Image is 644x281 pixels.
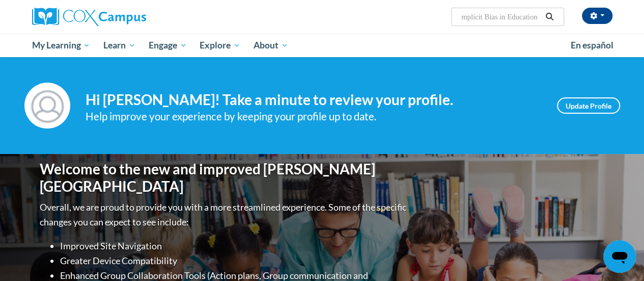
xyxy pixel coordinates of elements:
[149,39,187,52] span: Engage
[40,161,409,195] h1: Welcome to the new and improved [PERSON_NAME][GEOGRAPHIC_DATA]
[564,35,620,56] a: En español
[32,39,90,52] span: My Learning
[142,34,193,57] a: Engage
[103,39,135,52] span: Learn
[60,239,409,253] li: Improved Site Navigation
[32,8,146,26] img: Cox Campus
[557,97,620,114] a: Update Profile
[571,40,613,50] span: En español
[460,11,542,23] input: Search Courses
[24,34,620,57] div: Main menu
[86,108,542,125] div: Help improve your experience by keeping your profile up to date.
[25,34,97,57] a: My Learning
[542,11,557,23] button: Search
[603,240,636,273] iframe: Button to launch messaging window
[582,8,612,24] button: Account Settings
[247,34,295,57] a: About
[254,39,288,52] span: About
[97,34,142,57] a: Learn
[60,253,409,268] li: Greater Device Compatibility
[40,200,409,229] p: Overall, we are proud to provide you with a more streamlined experience. Some of the specific cha...
[200,39,240,52] span: Explore
[24,83,70,129] img: Profile Image
[86,91,542,109] h4: Hi [PERSON_NAME]! Take a minute to review your profile.
[32,8,215,26] a: Cox Campus
[193,34,247,57] a: Explore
